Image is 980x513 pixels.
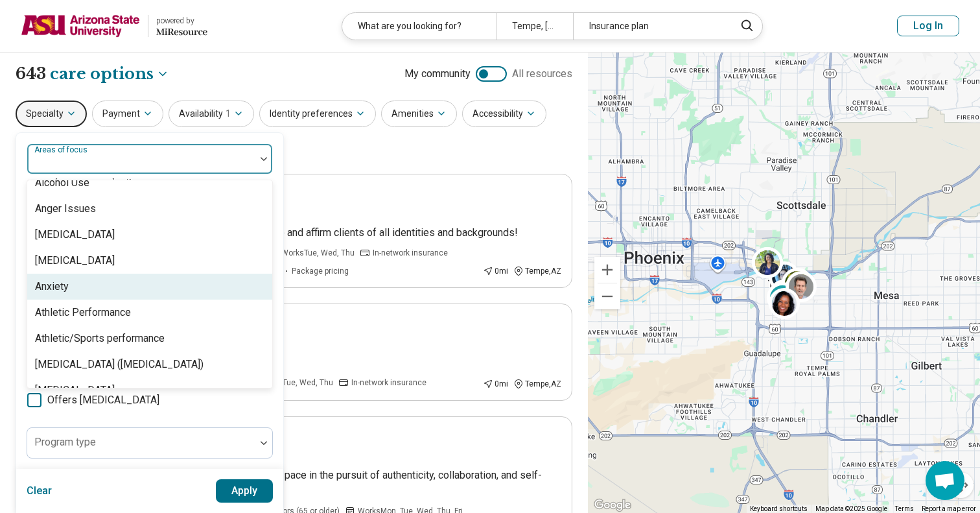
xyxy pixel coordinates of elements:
[926,461,964,500] div: Open chat
[92,101,163,127] button: Payment
[35,227,115,243] div: [MEDICAL_DATA]
[35,331,165,346] div: Athletic/Sports performance
[21,10,140,42] img: Arizona State University
[342,13,496,40] div: What are you looking for?
[35,357,204,372] div: [MEDICAL_DATA] ([MEDICAL_DATA])
[815,505,887,512] span: Map data ©2025 Google
[47,392,159,408] span: Offers [MEDICAL_DATA]
[226,107,231,121] span: 1
[65,225,561,241] p: I am a solution-focused therapist and I welcome and affirm clients of all identities and backgrou...
[169,101,254,127] button: Availability1
[50,63,169,85] button: Care options
[897,16,959,36] button: Log In
[65,355,561,370] p: Accepting new patients
[21,10,207,42] a: Arizona State Universitypowered by
[404,66,471,82] span: My community
[35,175,89,191] div: Alcohol Use
[35,383,115,398] div: [MEDICAL_DATA]
[573,13,727,40] div: Insurance plan
[16,101,87,127] button: Specialty
[292,265,349,277] span: Package pricing
[483,378,508,390] div: 0 mi
[513,265,561,277] div: Tempe , AZ
[34,145,90,154] label: Areas of focus
[496,13,573,40] div: Tempe, [GEOGRAPHIC_DATA]
[35,201,96,217] div: Anger Issues
[35,305,131,320] div: Athletic Performance
[281,247,355,259] span: Works Tue, Wed, Thu
[512,66,572,82] span: All resources
[513,378,561,390] div: Tempe , AZ
[594,283,620,309] button: Zoom out
[27,479,52,503] button: Clear
[35,253,115,268] div: [MEDICAL_DATA]
[260,377,333,388] span: Works Tue, Wed, Thu
[483,265,508,277] div: 0 mi
[373,247,448,259] span: In-network insurance
[766,282,797,313] div: 3
[34,436,96,448] label: Program type
[922,505,976,512] a: Report a map error
[216,479,274,503] button: Apply
[462,101,546,127] button: Accessibility
[16,63,169,85] h1: 643
[259,101,376,127] button: Identity preferences
[351,377,426,388] span: In-network insurance
[65,468,561,499] p: I am dedicated to cultivating a safe counseling space in the pursuit of authenticity, collaborati...
[381,101,457,127] button: Amenities
[50,63,154,85] span: care options
[594,257,620,283] button: Zoom in
[27,178,173,187] span: Anxiety, [MEDICAL_DATA], Self-Esteem, etc.
[895,505,914,512] a: Terms (opens in new tab)
[156,15,207,27] div: powered by
[35,279,69,294] div: Anxiety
